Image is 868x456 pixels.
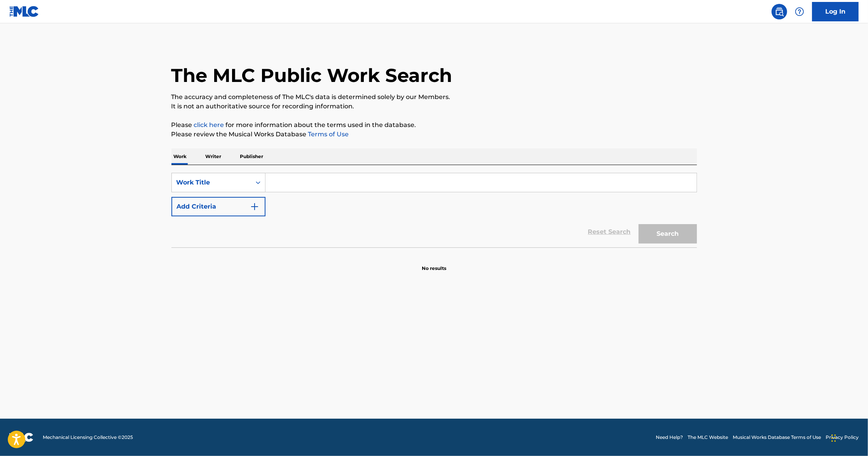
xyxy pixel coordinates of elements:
form: Search Form [171,173,697,247]
div: Drag [831,426,836,450]
a: click here [194,121,224,129]
img: MLC Logo [9,6,39,17]
p: The accuracy and completeness of The MLC's data is determined solely by our Members. [171,92,697,102]
div: Work Title [176,178,246,187]
a: Need Help? [656,434,683,441]
a: Musical Works Database Terms of Use [733,434,821,441]
button: Add Criteria [171,197,265,216]
p: It is not an authoritative source for recording information. [171,102,697,111]
img: search [775,7,784,16]
p: Publisher [238,148,266,165]
p: Work [171,148,189,165]
a: Public Search [772,4,787,19]
p: Writer [203,148,224,165]
h1: The MLC Public Work Search [171,64,452,87]
iframe: Chat Widget [829,419,868,456]
img: 9d2ae6d4665cec9f34b9.svg [250,202,259,211]
p: Please review the Musical Works Database [171,130,697,139]
span: Mechanical Licensing Collective © 2025 [43,434,133,441]
p: No results [422,256,446,272]
div: Help [792,4,807,19]
img: help [795,7,804,16]
a: Log In [812,2,859,21]
p: Please for more information about the terms used in the database. [171,120,697,130]
a: The MLC Website [688,434,728,441]
a: Privacy Policy [826,434,859,441]
a: Terms of Use [307,131,349,138]
img: logo [9,433,33,442]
